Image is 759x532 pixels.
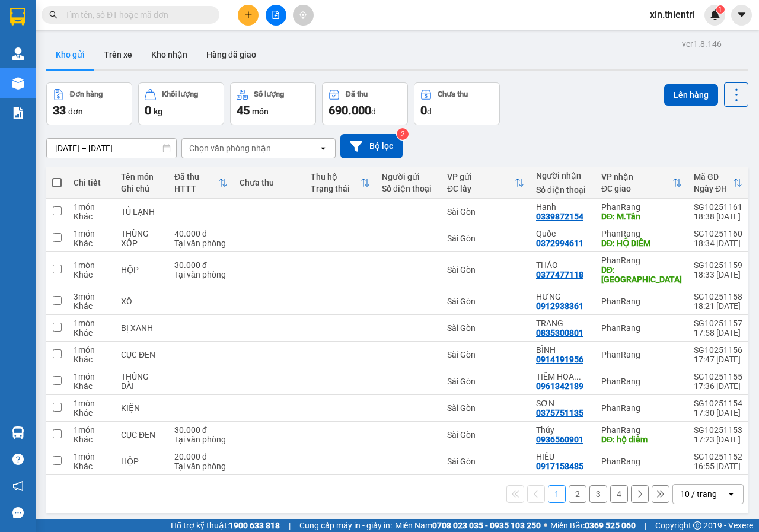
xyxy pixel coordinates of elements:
div: 18:21 [DATE] [694,301,742,311]
span: ... [574,372,581,381]
div: 17:30 [DATE] [694,408,742,418]
span: đơn [68,107,83,116]
div: 1 món [74,425,109,435]
button: Lên hàng [664,84,718,106]
div: 17:23 [DATE] [694,435,742,444]
div: 0375751135 [536,408,583,418]
button: Số lượng45món [230,82,316,125]
div: PhanRang [601,425,682,435]
button: 4 [610,485,628,503]
div: Số lượng [254,90,284,98]
div: Khác [74,301,109,311]
div: TIÊM HOA TÓC XANH [536,372,589,381]
button: Khối lượng0kg [138,82,224,125]
div: Chưa thu [240,178,299,187]
div: Sài Gòn [447,265,524,275]
div: Đã thu [174,172,218,181]
div: Khác [74,212,109,221]
div: Sài Gòn [447,323,524,333]
div: PhanRang [601,323,682,333]
input: Tìm tên, số ĐT hoặc mã đơn [65,8,205,21]
div: Hạnh [536,202,589,212]
svg: open [318,144,328,153]
span: plus [244,11,253,19]
div: VP gửi [447,172,515,181]
div: SG10251154 [694,399,742,408]
span: search [49,11,58,19]
div: 17:36 [DATE] [694,381,742,391]
span: đ [427,107,432,116]
div: ĐC giao [601,184,672,193]
div: Thúy [536,425,589,435]
div: SG10251159 [694,260,742,270]
div: Khác [74,461,109,471]
div: DĐ: NINH SƠN [601,265,682,284]
div: Tại văn phòng [174,435,228,444]
strong: 1900 633 818 [229,521,280,530]
div: PhanRang [601,403,682,413]
div: 0377477118 [536,270,583,279]
div: HƯNG [536,292,589,301]
button: plus [238,5,259,26]
div: Sài Gòn [447,377,524,386]
button: 1 [548,485,566,503]
span: Miền Nam [395,519,541,532]
div: Chọn văn phòng nhận [189,142,271,154]
div: Khác [74,328,109,337]
span: | [645,519,646,532]
div: SƠN [536,399,589,408]
div: 18:38 [DATE] [694,212,742,221]
div: Đã thu [346,90,368,98]
div: Khác [74,435,109,444]
button: Kho gửi [46,40,94,69]
div: Thu hộ [311,172,361,181]
span: aim [299,11,307,19]
span: question-circle [12,454,24,465]
div: BỊ XANH [121,323,162,333]
div: 17:58 [DATE] [694,328,742,337]
div: Chi tiết [74,178,109,187]
div: DĐ: HỘ DIÊM [601,238,682,248]
div: Khác [74,381,109,391]
span: copyright [693,521,701,530]
div: 0914191956 [536,355,583,364]
div: Khác [74,238,109,248]
div: VP nhận [601,172,672,181]
div: HỘP [121,265,162,275]
div: Tại văn phòng [174,461,228,471]
input: Select a date range. [47,139,176,158]
div: SG10251158 [694,292,742,301]
div: Tại văn phòng [174,270,228,279]
div: TRANG [536,318,589,328]
span: xin.thientri [640,7,704,22]
div: Người nhận [536,171,589,180]
strong: 0708 023 035 - 0935 103 250 [432,521,541,530]
div: 18:34 [DATE] [694,238,742,248]
div: 0936560901 [536,435,583,444]
div: SG10251156 [694,345,742,355]
div: SG10251153 [694,425,742,435]
img: logo-vxr [10,8,25,26]
div: 16:55 [DATE] [694,461,742,471]
button: Đơn hàng33đơn [46,82,132,125]
sup: 2 [397,128,409,140]
div: SG10251161 [694,202,742,212]
span: message [12,507,24,518]
span: ⚪️ [544,523,547,528]
div: TỦ LẠNH [121,207,162,216]
button: caret-down [731,5,752,26]
th: Toggle SortBy [305,167,376,199]
div: Khác [74,270,109,279]
div: ĐC lấy [447,184,515,193]
svg: open [726,489,736,499]
span: kg [154,107,162,116]
div: 0912938361 [536,301,583,311]
span: đ [371,107,376,116]
div: SG10251157 [694,318,742,328]
div: THẢO [536,260,589,270]
div: 10 / trang [680,488,717,500]
div: 0835300801 [536,328,583,337]
div: Số điện thoại [382,184,435,193]
div: 3 món [74,292,109,301]
div: 1 món [74,452,109,461]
